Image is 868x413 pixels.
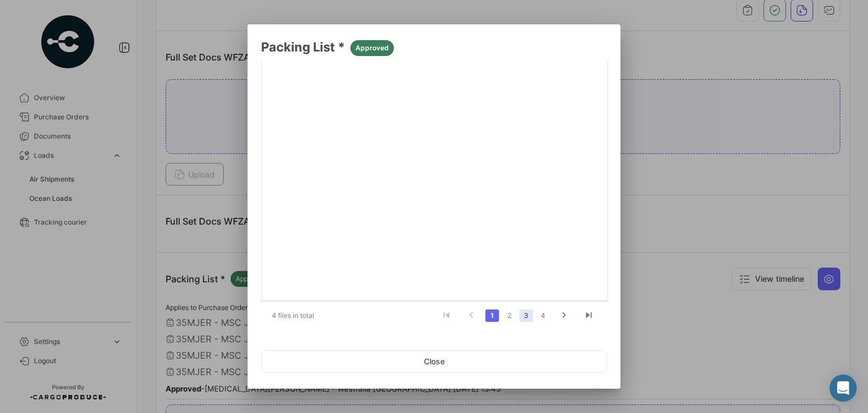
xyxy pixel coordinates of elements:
div: Abrir Intercom Messenger [830,375,857,402]
a: go to next page [553,309,575,322]
a: 1 [485,309,499,322]
a: 4 [536,309,550,322]
li: page 1 [484,306,501,325]
li: page 3 [518,306,535,325]
h3: Packing List * [261,38,607,56]
a: go to previous page [461,309,482,322]
a: go to first page [436,309,457,322]
a: 2 [502,309,516,322]
li: page 2 [501,306,518,325]
span: Approved [355,43,389,53]
li: page 4 [535,306,552,325]
button: Close [261,350,607,373]
a: 3 [519,309,533,322]
a: go to last page [578,309,600,322]
div: 4 files in total [261,302,354,330]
